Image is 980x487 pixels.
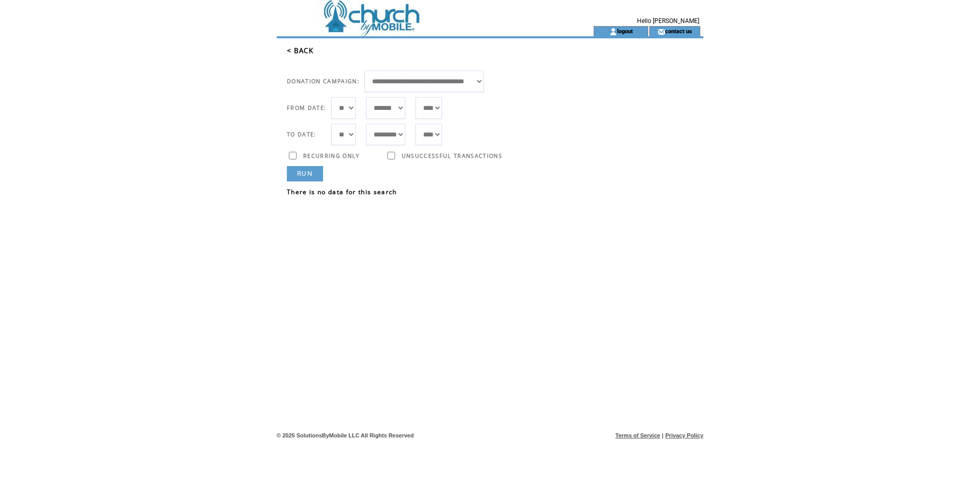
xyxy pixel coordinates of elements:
[665,28,692,34] a: contact us
[303,152,360,159] span: RECURRING ONLY
[287,78,359,85] span: DONATION CAMPAIGN:
[277,432,414,438] span: © 2025 SolutionsByMobile LLC All Rights Reserved
[287,131,316,138] span: TO DATE:
[665,432,703,438] a: Privacy Policy
[662,432,664,438] span: |
[287,104,326,111] span: FROM DATE:
[402,152,502,159] span: UNSUCCESSFUL TRANSACTIONS
[637,17,699,25] span: Hello [PERSON_NAME]
[287,46,313,55] a: < BACK
[287,166,323,181] a: RUN
[287,188,397,196] span: There is no data for this search
[657,28,665,36] img: contact_us_icon.gif
[616,432,660,438] a: Terms of Service
[609,28,617,36] img: account_icon.gif
[617,28,633,34] a: logout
